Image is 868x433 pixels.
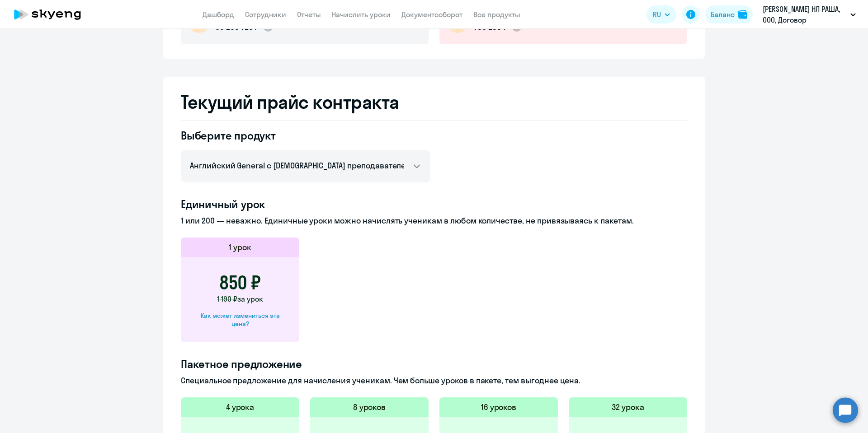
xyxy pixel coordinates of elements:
h5: 1 урок [229,242,251,253]
button: Балансbalance [705,5,753,23]
img: balance [738,10,747,19]
a: Сотрудники [245,10,286,19]
span: 1 190 ₽ [217,294,237,303]
p: Специальное предложение для начисления ученикам. Чем больше уроков в пакете, тем выгоднее цена. [181,375,687,386]
a: Дашборд [203,10,234,19]
a: Начислить уроки [332,10,391,19]
h3: 850 ₽ [219,272,261,293]
h4: Единичный урок [181,197,687,211]
h4: Пакетное предложение [181,357,687,371]
p: [PERSON_NAME] НЛ РАША, ООО, Договор постоплата [763,4,847,25]
a: Отчеты [297,10,321,19]
a: Все продукты [473,10,520,19]
button: RU [646,5,676,23]
button: [PERSON_NAME] НЛ РАША, ООО, Договор постоплата [758,4,860,25]
div: Баланс [711,9,735,20]
h5: 32 урока [612,401,644,413]
h5: 8 уроков [353,401,386,413]
span: за урок [237,294,263,303]
span: RU [653,9,661,20]
div: Как может измениться эта цена? [195,312,285,328]
a: Документооборот [401,10,462,19]
h5: 16 уроков [481,401,517,413]
h5: 4 урока [226,401,255,413]
p: 1 или 200 — неважно. Единичные уроки можно начислять ученикам в любом количестве, не привязываясь... [181,215,687,227]
h4: Выберите продукт [181,128,430,143]
h2: Текущий прайс контракта [181,91,687,113]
